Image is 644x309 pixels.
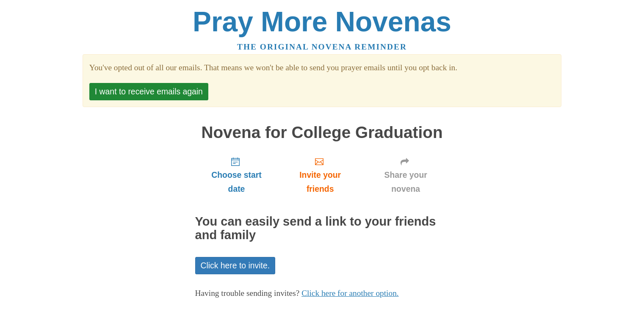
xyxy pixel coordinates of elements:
[278,150,362,200] a: Invite your friends
[89,61,555,75] section: You've opted out of all our emails. That means we won't be able to send you prayer emails until y...
[195,124,449,142] h1: Novena for College Graduation
[195,289,300,298] span: Having trouble sending invites?
[286,168,354,196] span: Invite your friends
[89,83,208,100] button: I want to receive emails again
[362,150,449,200] a: Share your novena
[237,42,407,51] a: The original novena reminder
[195,215,449,242] h2: You can easily send a link to your friends and family
[195,150,278,200] a: Choose start date
[301,289,399,298] a: Click here for another option.
[371,168,441,196] span: Share your novena
[204,168,270,196] span: Choose start date
[195,257,276,274] a: Click here to invite.
[193,6,451,37] a: Pray More Novenas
